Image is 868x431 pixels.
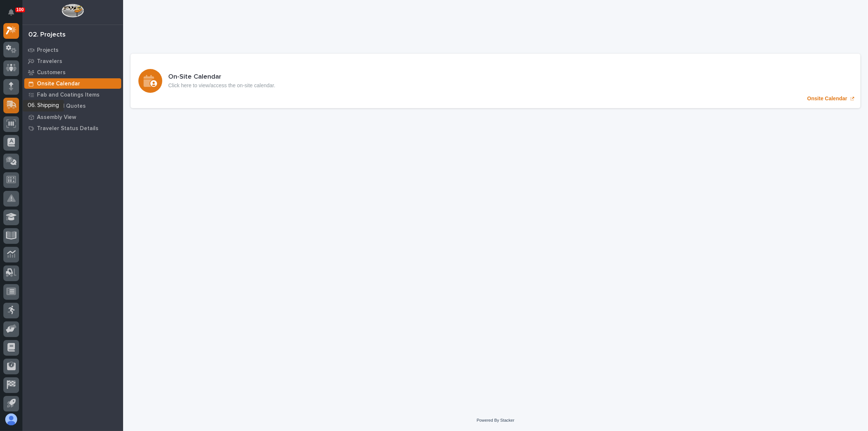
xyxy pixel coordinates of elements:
a: Customers [22,67,123,78]
a: Powered By Stacker [477,418,514,422]
p: 100 [16,7,24,12]
a: Assembly View [22,111,123,123]
p: Onsite Calendar [807,95,847,102]
a: Onsite Calendar [22,78,123,89]
p: Unclaimed Quotes [37,103,86,110]
img: Workspace Logo [62,4,84,18]
a: Fab and Coatings Items [22,89,123,100]
p: Travelers [37,58,62,65]
p: Onsite Calendar [37,81,80,87]
a: Travelers [22,56,123,67]
button: Notifications [3,4,19,20]
a: Unclaimed Quotes [22,100,123,111]
button: users-avatar [3,412,19,427]
a: Projects [22,44,123,56]
div: Notifications100 [9,9,19,21]
p: Click here to view/access the on-site calendar. [168,82,275,89]
a: Onsite Calendar [131,54,861,108]
p: Assembly View [37,114,76,121]
p: Fab and Coatings Items [37,92,100,98]
div: 02. Projects [28,31,66,39]
a: Traveler Status Details [22,123,123,134]
p: Customers [37,69,66,76]
p: Traveler Status Details [37,125,98,132]
p: Projects [37,47,59,54]
h3: On-Site Calendar [168,73,275,81]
